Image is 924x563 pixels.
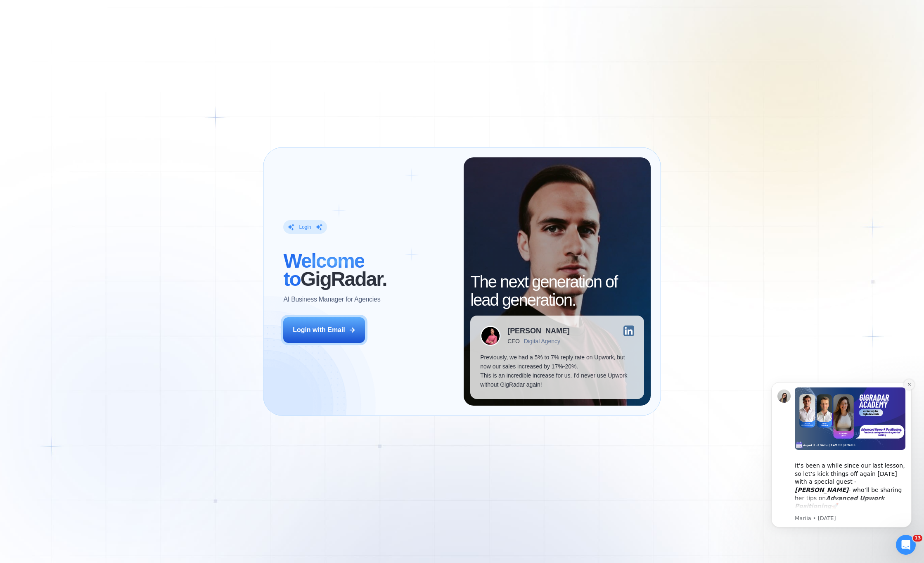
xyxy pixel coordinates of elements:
iframe: Intercom live chat [896,535,916,555]
span: 13 [913,535,922,542]
div: CEO [507,338,519,344]
div: Login [299,224,311,230]
iframe: Intercom notifications message [759,370,924,541]
span: Welcome to [283,250,364,290]
div: [PERSON_NAME] [507,327,570,335]
p: Previously, we had a 5% to 7% reply rate on Upwork, but now our sales increased by 17%-20%. This ... [480,353,634,389]
div: Digital Agency [524,338,560,344]
p: AI Business Manager for Agencies [283,295,380,304]
h2: ‍ GigRadar. [283,252,454,288]
button: Login with Email [283,317,365,343]
h2: The next generation of lead generation. [470,273,644,309]
div: Login with Email [293,325,345,335]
